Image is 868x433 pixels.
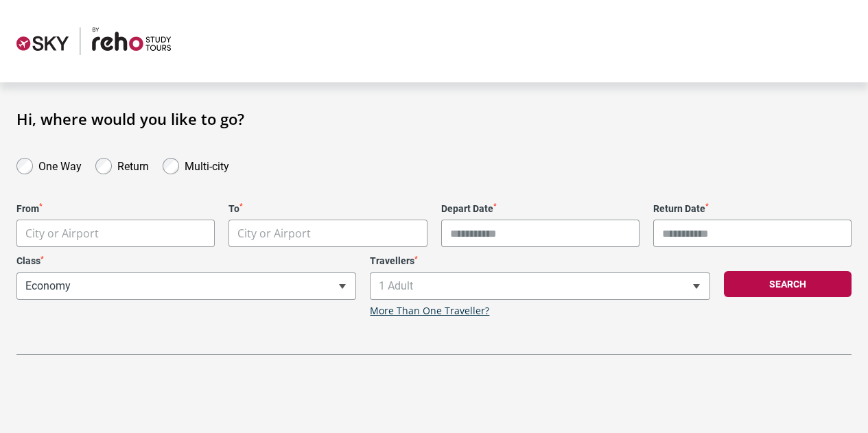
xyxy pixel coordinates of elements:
span: City or Airport [17,220,214,247]
span: City or Airport [228,220,427,247]
span: Economy [16,272,356,300]
a: More Than One Traveller? [370,305,489,317]
label: Depart Date [441,203,640,215]
label: From [16,203,215,215]
label: Travellers [370,255,709,267]
label: Multi-city [185,156,229,173]
span: City or Airport [237,226,311,241]
label: Return [117,156,149,173]
h1: Hi, where would you like to go? [16,110,852,128]
label: Class [16,255,356,267]
span: Economy [17,273,355,299]
span: City or Airport [229,220,426,247]
span: City or Airport [16,220,215,247]
span: 1 Adult [370,272,709,300]
span: 1 Adult [371,273,709,299]
span: City or Airport [25,226,99,241]
label: One Way [38,156,82,173]
label: To [228,203,427,215]
button: Search [724,271,852,297]
label: Return Date [653,203,852,215]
